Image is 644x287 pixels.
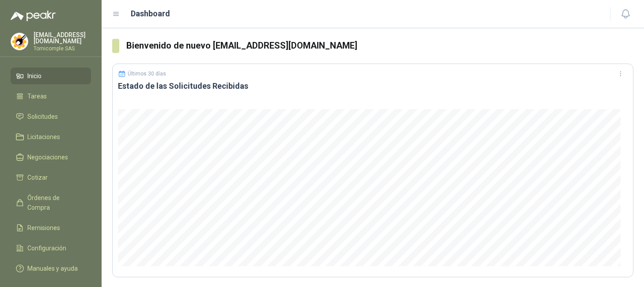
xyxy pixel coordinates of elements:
[118,81,628,91] h3: Estado de las Solicitudes Recibidas
[11,88,91,105] a: Tareas
[27,173,48,182] span: Cotizar
[11,219,91,236] a: Remisiones
[27,152,68,162] span: Negociaciones
[27,193,83,212] span: Órdenes de Compra
[11,108,91,125] a: Solicitudes
[11,128,91,145] a: Licitaciones
[11,68,91,84] a: Inicio
[11,169,91,186] a: Cotizar
[11,11,56,21] img: Logo peakr
[27,71,42,81] span: Inicio
[27,132,60,142] span: Licitaciones
[27,112,58,121] span: Solicitudes
[131,8,170,20] h1: Dashboard
[27,91,47,101] span: Tareas
[34,46,91,51] p: Tornicomple SAS
[27,223,60,233] span: Remisiones
[27,243,66,253] span: Configuración
[126,39,633,53] h3: Bienvenido de nuevo [EMAIL_ADDRESS][DOMAIN_NAME]
[11,33,28,50] img: Company Logo
[128,71,166,77] p: Últimos 30 días
[11,260,91,277] a: Manuales y ayuda
[11,189,91,216] a: Órdenes de Compra
[11,240,91,257] a: Configuración
[27,264,78,273] span: Manuales y ayuda
[34,32,91,44] p: [EMAIL_ADDRESS][DOMAIN_NAME]
[11,149,91,166] a: Negociaciones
